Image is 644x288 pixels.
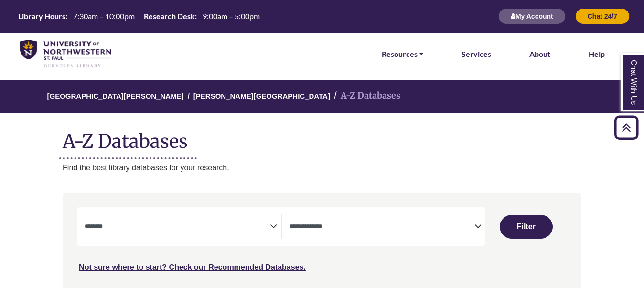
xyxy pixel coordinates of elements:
[193,90,330,100] a: [PERSON_NAME][GEOGRAPHIC_DATA]
[14,11,264,20] table: Hours Today
[140,11,197,21] th: Research Desk:
[529,48,550,60] a: About
[462,48,491,60] a: Services
[575,12,630,20] a: Chat 24/7
[589,48,605,60] a: Help
[611,121,642,134] a: Back to Top
[47,90,184,100] a: [GEOGRAPHIC_DATA][PERSON_NAME]
[382,48,423,60] a: Resources
[63,123,581,152] h1: A-Z Databases
[63,80,581,113] nav: breadcrumb
[20,40,111,68] img: library_home
[63,162,581,174] p: Find the best library databases for your research.
[498,12,566,20] a: My Account
[14,11,68,21] th: Library Hours:
[498,8,566,24] button: My Account
[575,8,630,24] button: Chat 24/7
[14,11,264,22] a: Hours Today
[203,11,260,21] span: 9:00am – 5:00pm
[330,89,400,103] li: A-Z Databases
[73,11,135,21] span: 7:30am – 10:00pm
[85,223,269,231] textarea: Search
[290,223,474,231] textarea: Search
[500,215,552,239] button: Submit for Search Results
[79,263,306,271] a: Not sure where to start? Check our Recommended Databases.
